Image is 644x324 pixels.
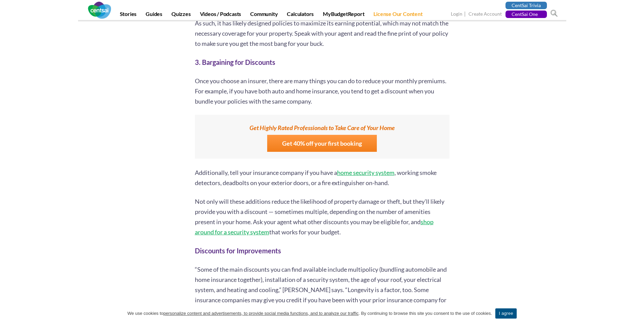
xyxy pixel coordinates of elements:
a: License Our Content [369,11,426,20]
strong: Discounts for Improvements [195,247,281,255]
a: Get 40% off your first booking [267,135,377,152]
img: CentSai [88,2,111,19]
label: Get Highly Rated Professionals to Take Care of Your Home [198,123,446,133]
p: Not only will these additions reduce the likelihood of property damage or theft, but they’ll like... [195,196,449,237]
p: As such, it has likely designed policies to maximize its earning potential, which may not match t... [195,18,449,49]
strong: 3. Bargaining for Discounts [195,58,275,66]
a: Guides [142,11,166,20]
a: Stories [116,11,141,20]
a: Community [246,11,282,20]
a: Quizzes [167,11,195,20]
p: Additionally, tell your insurance company if you have a , working smoke detectors, deadbolts on y... [195,167,449,188]
span: | [463,10,467,18]
a: MyBudgetReport [319,11,368,20]
a: I agree [632,310,639,317]
a: Login [451,11,462,18]
p: Once you choose an insurer, there are many things you can do to reduce your monthly premiums. For... [195,76,449,106]
a: I agree [495,308,516,319]
a: Videos / Podcasts [196,11,245,20]
a: Calculators [283,11,318,20]
a: home security system [337,169,394,176]
p: “Some of the main discounts you can find available include multipolicy (bundling automobile and h... [195,264,449,315]
a: CentSai One [505,11,547,18]
a: CentSai Trivia [505,2,547,9]
a: Create Account [468,11,502,18]
span: We use cookies to . By continuing to browse this site you consent to the use of cookies. [127,310,492,317]
u: personalize content and advertisements, to provide social media functions, and to analyze our tra... [163,311,358,316]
